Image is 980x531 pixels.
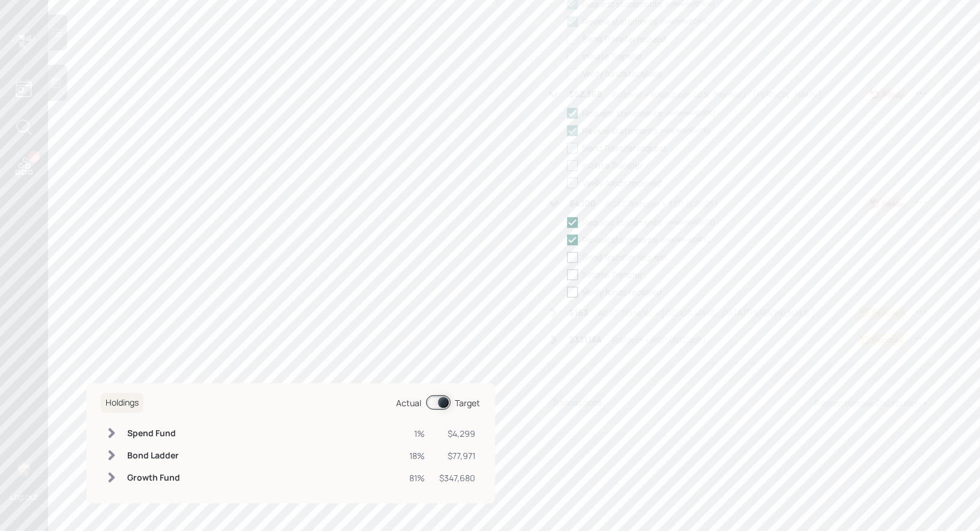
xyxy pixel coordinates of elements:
[583,124,658,137] div: Review statements
[612,88,822,101] div: Rollover • Broadcom 401k (Former) - [PERSON_NAME]
[583,107,663,119] div: Request statements
[583,233,658,246] div: Review statements
[570,308,589,318] h6: $163
[548,393,607,413] h6: Transactions
[101,393,143,413] h6: Holdings
[872,308,903,319] div: Proposed
[127,428,180,439] h6: Spend Fund
[882,89,903,100] div: Ready
[661,126,711,135] div: completed [DATE]
[815,397,927,409] div: Record Historic Distribution +
[440,472,476,484] div: $347,680
[661,235,711,244] div: completed [DATE]
[570,89,603,100] h6: $52,368
[570,199,596,209] h6: $4,100
[455,397,481,409] div: Target
[583,15,658,28] div: Review statements
[410,449,425,462] div: 18%
[127,473,180,483] h6: Growth Fund
[583,159,643,172] div: Initiate Transfer
[440,427,476,440] div: $4,299
[606,197,718,210] div: ACAT Transfer • TSP (L 2025)
[397,397,422,409] div: Actual
[583,286,662,298] div: Verify funds received
[613,334,707,346] div: Rollover • PSP (All Cash)
[583,142,668,154] div: Send Transfer request
[127,451,180,461] h6: Bond Ladder
[12,452,36,476] img: treva-nostdahl-headshot.png
[882,199,903,209] div: Ready
[872,335,903,346] div: Proposed
[661,17,711,26] div: completed [DATE]
[583,251,668,263] div: Send Transfer request
[410,427,425,440] div: 1%
[583,67,662,80] div: Verify funds received
[440,449,476,462] div: $77,971
[666,109,715,118] div: completed [DATE]
[28,151,40,163] div: 12
[583,176,662,189] div: Verify funds received
[598,307,816,319] div: ACAT Transfer • [GEOGRAPHIC_DATA][PERSON_NAME]
[583,32,668,45] div: Send Transfer request
[583,50,643,62] div: Initiate Transfer
[570,335,603,345] h6: $331,164
[410,472,425,484] div: 81%
[583,216,663,229] div: Request statements
[666,218,715,227] div: completed [DATE]
[583,268,643,281] div: Initiate Transfer
[10,491,38,502] div: Log out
